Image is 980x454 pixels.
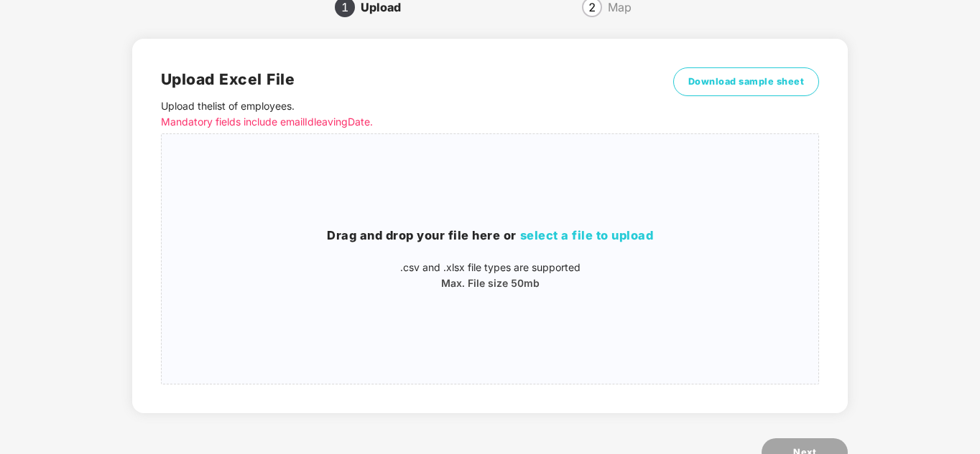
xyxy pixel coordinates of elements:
[162,227,818,245] h3: Drag and drop your file here or
[162,134,818,384] span: Drag and drop your file here orselect a file to upload.csv and .xlsx file types are supportedMax....
[162,260,818,275] p: .csv and .xlsx file types are supported
[341,1,348,13] span: 1
[520,228,654,242] span: select a file to upload
[161,67,655,91] h2: Upload Excel File
[588,1,596,13] span: 2
[161,114,655,130] p: Mandatory fields include emailId leavingDate.
[673,67,820,96] button: Download sample sheet
[162,275,818,291] p: Max. File size 50mb
[161,98,655,130] p: Upload the list of employees .
[688,75,805,89] span: Download sample sheet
